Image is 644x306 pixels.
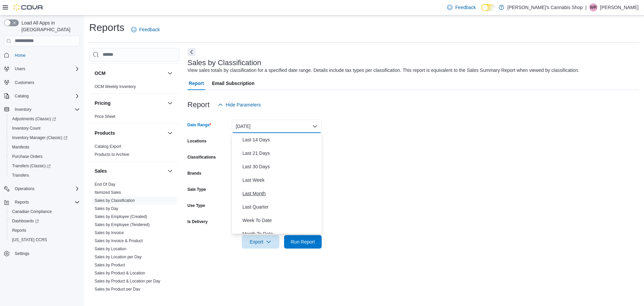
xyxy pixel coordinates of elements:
button: Users [12,65,28,73]
h3: Sales by Classification [187,59,261,67]
a: Price Sheet [95,114,115,119]
span: Sales by Product & Location [95,270,145,276]
span: Itemized Sales [95,190,121,195]
span: [US_STATE] CCRS [12,237,47,243]
span: Last 30 Days [243,163,319,171]
label: Classifications [187,155,216,160]
a: Adjustments (Classic) [7,114,83,124]
span: Purchase Orders [12,154,43,159]
span: Feedback [139,26,160,33]
a: Transfers [9,171,32,179]
div: Products [89,142,179,161]
a: Itemized Sales [95,190,121,195]
span: Sales by Location [95,246,126,252]
span: End Of Day [95,182,115,187]
span: Products to Archive [95,152,129,157]
span: Catalog Export [95,144,121,149]
div: Select listbox [232,133,322,234]
h3: Pricing [95,100,110,106]
button: Pricing [95,100,165,106]
label: Brands [187,171,201,176]
span: Sales by Location per Day [95,254,142,260]
span: Reports [12,228,26,233]
button: Reports [1,198,83,207]
span: Catalog [15,93,29,99]
a: Customers [12,79,37,87]
button: Operations [12,185,37,193]
div: Sales [89,180,179,296]
a: Sales by Product & Location [95,271,145,275]
span: Canadian Compliance [9,208,80,216]
span: Reports [9,226,80,234]
span: Hide Parameters [226,101,261,108]
span: WR [590,3,597,11]
span: Operations [12,185,80,193]
button: Manifests [7,142,83,152]
button: Pricing [166,99,174,107]
span: Last Week [243,176,319,184]
span: Week To Date [243,216,319,224]
span: Dashboards [9,217,80,225]
p: | [585,3,587,11]
span: Inventory [12,105,80,114]
span: Inventory Count [9,124,80,132]
button: OCM [95,70,165,77]
span: Home [15,53,25,58]
span: Transfers [12,173,29,178]
label: Use Type [187,203,205,208]
span: Manifests [12,144,29,150]
button: Inventory [1,105,83,114]
span: Purchase Orders [9,152,80,161]
span: Report [189,77,204,90]
button: Settings [1,249,83,258]
button: Sales [95,168,165,174]
span: Sales by Employee (Tendered) [95,222,150,227]
h3: Sales [95,168,107,174]
a: Sales by Employee (Tendered) [95,222,150,227]
a: Reports [9,226,29,234]
span: Users [12,65,80,73]
button: Catalog [1,91,83,101]
span: Sales by Day [95,206,118,211]
span: Home [12,51,80,59]
h3: OCM [95,70,106,77]
a: Catalog Export [95,144,121,149]
button: Purchase Orders [7,152,83,161]
button: Operations [1,184,83,193]
a: End Of Day [95,182,115,187]
span: Sales by Invoice & Product [95,238,143,244]
a: Sales by Invoice [95,230,124,235]
button: Inventory Count [7,124,83,133]
h3: Products [95,130,115,136]
span: Adjustments (Classic) [9,115,80,123]
button: Run Report [284,235,322,249]
span: Sales by Employee (Created) [95,214,147,219]
div: View sales totals by classification for a specified date range. Details include tax types per cla... [187,67,579,74]
a: Sales by Location [95,247,126,251]
p: [PERSON_NAME]'s Cannabis Shop [507,3,583,11]
a: Transfers (Classic) [9,162,53,170]
span: Washington CCRS [9,236,80,244]
label: Date Range [187,122,211,128]
div: OCM [89,83,179,93]
a: Sales by Invoice & Product [95,238,143,243]
button: Canadian Compliance [7,207,83,216]
span: Transfers (Classic) [9,162,80,170]
span: Operations [15,186,35,191]
a: Products to Archive [95,152,129,157]
a: Inventory Manager (Classic) [9,134,70,142]
span: Customers [12,78,80,87]
span: Last Quarter [243,203,319,211]
button: Users [1,64,83,74]
a: Dashboards [7,216,83,226]
a: Adjustments (Classic) [9,115,59,123]
span: Email Subscription [212,77,255,90]
span: Load All Apps in [GEOGRAPHIC_DATA] [19,19,80,33]
h1: Reports [89,21,124,34]
button: [DATE] [232,120,322,133]
span: Feedback [455,4,476,11]
button: Catalog [12,92,31,100]
span: Adjustments (Classic) [12,116,56,122]
button: Next [187,48,196,56]
button: Products [95,130,165,136]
